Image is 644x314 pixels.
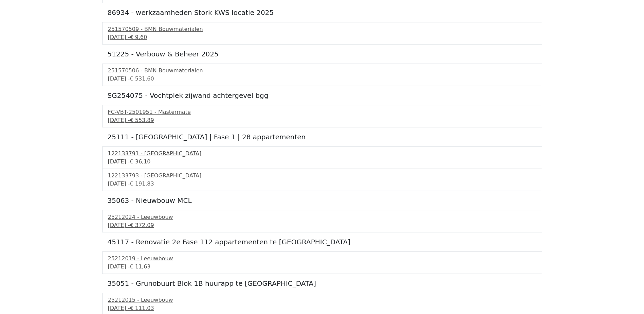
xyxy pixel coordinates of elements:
[108,279,537,287] h5: 35051 - Grunobuurt Blok 1B huurapp te [GEOGRAPHIC_DATA]
[108,108,536,116] div: FC-VBT-2501951 - Mastermate
[108,67,536,75] div: 251570506 - BMN Bouwmaterialen
[108,158,536,166] div: [DATE] -
[108,213,536,229] a: 25212024 - Leeuwbouw[DATE] -€ 372,09
[108,238,537,246] h5: 45117 - Renovatie 2e Fase 112 appartementen te [GEOGRAPHIC_DATA]
[108,150,536,158] div: 122133791 - [GEOGRAPHIC_DATA]
[130,75,154,82] span: € 531,60
[108,255,536,271] a: 25212019 - Leeuwbouw[DATE] -€ 11,63
[108,25,536,41] a: 251570509 - BMN Bouwmaterialen[DATE] -€ 9,60
[108,255,536,263] div: 25212019 - Leeuwbouw
[130,305,154,311] span: € 111,03
[108,196,537,205] h5: 35063 - Nieuwbouw MCL
[130,263,150,270] span: € 11,63
[108,116,536,124] div: [DATE] -
[130,117,154,123] span: € 553,89
[108,263,536,271] div: [DATE] -
[108,172,536,188] a: 122133793 - [GEOGRAPHIC_DATA][DATE] -€ 191,83
[108,296,536,304] div: 25212015 - Leeuwbouw
[108,33,536,41] div: [DATE] -
[108,8,537,17] h5: 86934 - werkzaamheden Stork KWS locatie 2025
[108,133,537,141] h5: 25111 - [GEOGRAPHIC_DATA] | Fase 1 | 28 appartementen
[108,50,537,58] h5: 51225 - Verbouw & Beheer 2025
[108,91,537,100] h5: SG254075 - Vochtplek zijwand achtergevel bgg
[130,158,150,165] span: € 36,10
[108,304,536,312] div: [DATE] -
[130,222,154,228] span: € 372,09
[108,213,536,221] div: 25212024 - Leeuwbouw
[108,180,536,188] div: [DATE] -
[108,67,536,83] a: 251570506 - BMN Bouwmaterialen[DATE] -€ 531,60
[108,172,536,180] div: 122133793 - [GEOGRAPHIC_DATA]
[108,296,536,312] a: 25212015 - Leeuwbouw[DATE] -€ 111,03
[108,25,536,33] div: 251570509 - BMN Bouwmaterialen
[108,75,536,83] div: [DATE] -
[130,180,154,187] span: € 191,83
[108,221,536,229] div: [DATE] -
[108,150,536,166] a: 122133791 - [GEOGRAPHIC_DATA][DATE] -€ 36,10
[130,34,147,40] span: € 9,60
[108,108,536,124] a: FC-VBT-2501951 - Mastermate[DATE] -€ 553,89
